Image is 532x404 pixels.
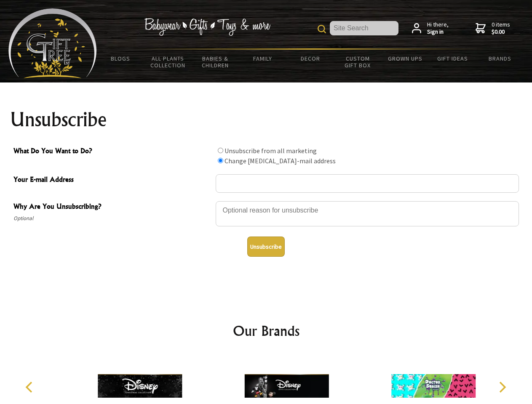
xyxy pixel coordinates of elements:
[427,21,449,36] span: Hi there,
[97,50,144,67] a: BLOGS
[429,50,476,67] a: Gift Ideas
[247,237,285,257] button: Unsubscribe
[144,18,270,36] img: Babywear - Gifts - Toys & more
[144,50,192,74] a: All Plants Collection
[318,25,326,33] img: product search
[427,28,449,36] strong: Sign in
[13,174,211,186] span: Your E-mail Address
[476,50,524,67] a: Brands
[218,158,223,163] input: What Do You Want to Do?
[225,146,317,155] label: Unsubscribe from all marketing
[21,378,40,396] button: Previous
[192,50,239,74] a: Babies & Children
[381,50,429,67] a: Grown Ups
[239,50,287,67] a: Family
[13,146,211,158] span: What Do You Want to Do?
[492,28,510,36] strong: $0.00
[334,50,382,74] a: Custom Gift Box
[286,50,334,67] a: Decor
[17,321,516,341] h2: Our Brands
[13,201,211,213] span: Why Are You Unsubscribing?
[218,148,223,153] input: What Do You Want to Do?
[412,21,449,36] a: Hi there,Sign in
[10,109,522,130] h1: Unsubscribe
[492,21,510,36] span: 0 items
[493,378,511,396] button: Next
[216,201,519,226] textarea: Why Are You Unsubscribing?
[13,213,211,223] span: Optional
[476,21,510,36] a: 0 items$0.00
[330,21,398,35] input: Site Search
[8,8,97,78] img: Babyware - Gifts - Toys and more...
[225,157,336,165] label: Change [MEDICAL_DATA]-mail address
[216,174,519,193] input: Your E-mail Address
